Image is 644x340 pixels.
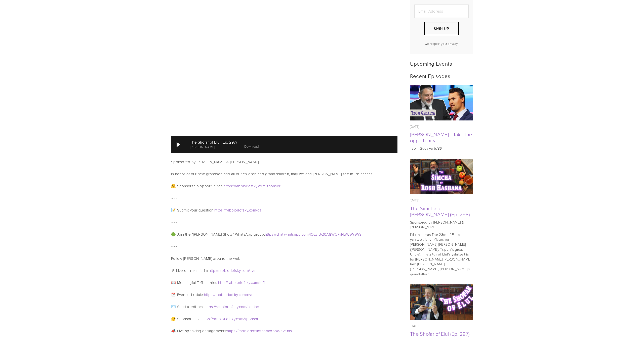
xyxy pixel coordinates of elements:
span: book [270,328,279,333]
a: https://rabbiorlofsky.com/book-events [227,328,292,333]
span: contact [248,304,260,309]
a: https://rabbiorlofsky.com/qa [214,207,262,213]
p: Follow [PERSON_NAME] around the web! [171,256,397,262]
p: 🤗 Sponsorship opportunities: [171,183,397,189]
span: rabbiorlofsky [216,292,238,297]
span: . [250,280,251,285]
span: https [214,207,223,213]
img: The Simcha of Rosh Hashana (Ep. 298) [410,159,473,194]
h2: Recent Episodes [410,73,473,79]
p: 📖 Meaningful Tefila series: [171,280,397,286]
span: whatsapp [284,232,301,237]
span: qa [257,207,262,213]
span: :// [225,280,228,285]
a: https://rabbiorlofsky.com/events [204,292,259,297]
p: In honor of our new grandson and all our children and grandchildren, may we and [PERSON_NAME] see... [171,171,397,177]
span: . [238,292,238,297]
a: The Simcha of [PERSON_NAME] (Ep. 298) [410,205,470,218]
span: com [239,292,246,297]
span: / [265,183,266,189]
span: rabbiorlofsky [213,316,235,321]
span: . [257,183,258,189]
img: Tzom Gedalya - Take the opportunity [410,85,473,120]
span: :// [273,232,276,237]
span: https [205,304,213,309]
span: com [239,304,246,309]
p: 🎙 Live online shiurim: [171,268,397,274]
span: com [242,268,249,273]
time: [DATE] [410,124,419,129]
span: chat [276,232,284,237]
img: The Shofar of Elul (Ep. 297) [410,284,473,320]
span: / [269,328,270,333]
button: Sign Up [424,22,459,35]
a: http://rabbiorlofsky.com/tefila [218,280,267,285]
span: rabbiorlofsky [226,207,248,213]
span: :// [232,183,235,189]
p: 📣 Live speaking engagements: [171,328,397,334]
a: https://chat.whatsapp.com/IOEyfUQ0A8WC7yNqWsWsWS [265,232,361,237]
a: The Simcha of Rosh Hashana (Ep. 298) [410,159,473,194]
span: :// [215,268,218,273]
a: https://rabbiorlofsky.com/contact [205,304,260,309]
iframe: YouTube video player [171,3,397,130]
p: L'ilui nishmas The 23rd of Elul's yahrtzeit is for Yissocher [PERSON_NAME] [PERSON_NAME] ([PERSON... [410,232,473,276]
a: [PERSON_NAME] - Take the opportunity [410,131,472,144]
span: / [258,280,259,285]
span: sponsor [266,183,280,189]
a: https://rabbiorlofsky.com/sponsor [202,316,259,321]
span: https [227,328,235,333]
span: :// [213,304,216,309]
a: Tzom Gedalya - Take the opportunity [410,85,473,120]
span: / [243,316,244,321]
span: . [235,316,236,321]
span: / [256,207,257,213]
span: . [241,268,242,273]
span: events [280,328,292,333]
span: http [218,280,225,285]
p: ✉️ Send feedback: [171,304,397,310]
time: [DATE] [410,324,419,328]
span: https [265,232,273,237]
span: tefila [259,280,268,285]
span: com [236,316,243,321]
span: rabbiorlofsky [218,268,241,273]
span: :// [210,316,213,321]
span: rabbiorlofsky [238,328,261,333]
span: . [261,328,262,333]
span: / [246,292,247,297]
p: We respect your privacy. [414,41,469,46]
span: :// [223,207,226,213]
p: Tzom Gedalya 5786 [410,146,473,151]
span: rabbiorlofsky [235,183,257,189]
p: 📅 Event schedule: [171,292,397,298]
input: Email Address [414,5,469,18]
p: 🟢 Join the “[PERSON_NAME] Show” WhatsApp group: [171,231,397,237]
span: . [238,304,239,309]
a: https://rabbiorlofsky.com/sponsor [223,183,280,189]
span: com [262,328,269,333]
span: :// [213,292,216,297]
span: com [258,183,265,189]
p: Sponsored by [PERSON_NAME] & [PERSON_NAME] [410,220,473,230]
span: com [302,232,309,237]
span: sponsor [244,316,258,321]
a: The Shofar of Elul (Ep. 297) [410,284,473,320]
span: rabbiorlofsky [228,280,250,285]
span: com [251,280,258,285]
span: . [248,207,249,213]
p: ~~~ [171,243,397,249]
p: 🤗 Sponsorships: [171,316,397,322]
span: Sign Up [434,26,449,31]
span: IOEyfUQ0A8WC7yNqWsWsWS [310,232,362,237]
p: ~~~ [171,219,397,225]
span: http [209,268,215,273]
span: rabbiorlofsky [216,304,238,309]
span: live [250,268,256,273]
p: Sponsored by [PERSON_NAME] & [PERSON_NAME] [171,159,397,165]
span: / [249,268,250,273]
span: https [202,316,210,321]
a: The Shofar of Elul (Ep. 297) [410,330,470,337]
span: events [247,292,259,297]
